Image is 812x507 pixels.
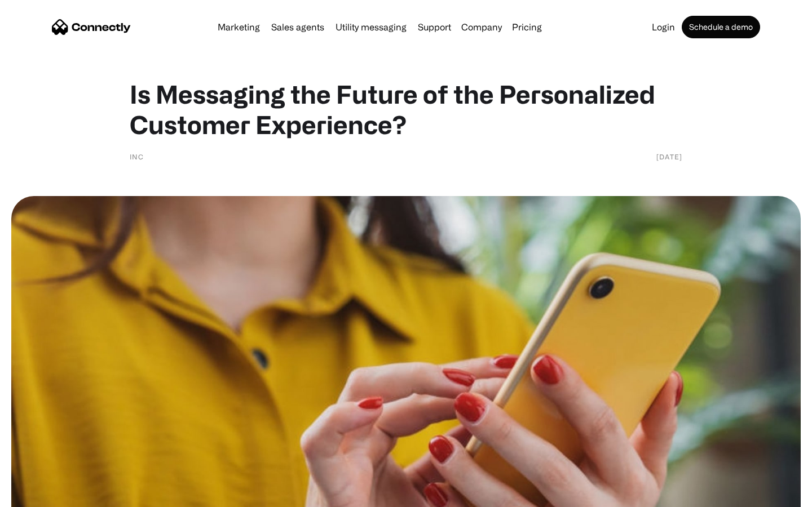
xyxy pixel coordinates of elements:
[413,23,456,32] a: Support
[682,16,760,38] a: Schedule a demo
[23,487,68,503] ul: Language list
[656,151,682,162] div: [DATE]
[267,23,329,32] a: Sales agents
[647,23,679,32] a: Login
[130,151,144,162] div: Inc
[507,23,546,32] a: Pricing
[11,487,68,503] aside: Language selected: English
[213,23,264,32] a: Marketing
[331,23,411,32] a: Utility messaging
[461,19,502,35] div: Company
[130,79,682,140] h1: Is Messaging the Future of the Personalized Customer Experience?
